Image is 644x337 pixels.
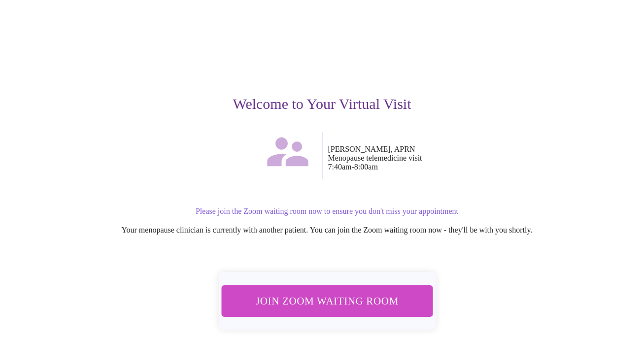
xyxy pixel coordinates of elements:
p: Please join the Zoom waiting room now to ensure you don't miss your appointment [29,207,626,216]
p: Your menopause clinician is currently with another patient. You can join the Zoom waiting room no... [29,226,626,235]
h3: Welcome to Your Virtual Visit [19,96,626,112]
p: [PERSON_NAME], APRN Menopause telemedicine visit 7:40am - 8:00am [328,145,626,171]
button: Join Zoom Waiting Room [221,285,433,316]
span: Join Zoom Waiting Room [234,292,419,310]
